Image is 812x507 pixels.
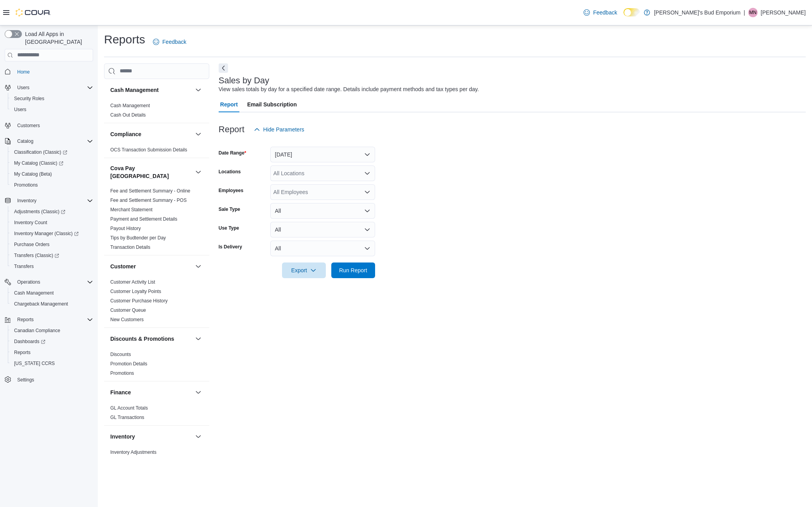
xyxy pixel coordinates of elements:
[11,180,93,190] span: Promotions
[219,169,241,175] label: Locations
[194,262,203,271] button: Customer
[11,169,93,179] span: My Catalog (Beta)
[219,206,240,212] label: Sale Type
[11,229,82,238] a: Inventory Manager (Classic)
[2,314,96,325] button: Reports
[8,180,96,191] button: Promotions
[110,317,144,322] a: New Customers
[219,125,244,134] h3: Report
[219,244,242,250] label: Is Delivery
[110,235,166,241] a: Tips by Budtender per Day
[11,147,70,157] a: Classification (Classic)
[110,226,141,231] a: Payout History
[110,103,150,108] a: Cash Management
[219,76,269,85] h3: Sales by Day
[219,225,239,231] label: Use Type
[110,198,187,203] a: Fee and Settlement Summary - POS
[194,129,203,139] button: Compliance
[14,263,34,270] span: Transfers
[263,126,304,133] span: Hide Parameters
[744,8,745,17] p: |
[194,432,203,441] button: Inventory
[282,262,326,278] button: Export
[110,459,174,464] a: Inventory by Product Historical
[14,83,93,92] span: Users
[14,160,63,166] span: My Catalog (Classic)
[14,360,55,367] span: [US_STATE] CCRS
[110,164,192,180] h3: Cova Pay [GEOGRAPHIC_DATA]
[8,336,96,347] a: Dashboards
[11,229,93,238] span: Inventory Manager (Classic)
[22,30,93,46] span: Load All Apps in [GEOGRAPHIC_DATA]
[11,218,50,227] a: Inventory Count
[11,158,93,168] span: My Catalog (Classic)
[8,104,96,115] button: Users
[2,374,96,385] button: Settings
[17,377,34,383] span: Settings
[17,198,36,204] span: Inventory
[11,337,93,346] span: Dashboards
[110,188,190,194] a: Fee and Settlement Summary - Online
[11,326,93,335] span: Canadian Compliance
[11,326,63,335] a: Canadian Compliance
[623,16,624,17] span: Dark Mode
[104,350,209,381] div: Discounts & Promotions
[11,288,57,298] a: Cash Management
[110,289,161,294] a: Customer Loyalty Points
[194,85,203,95] button: Cash Management
[2,120,96,131] button: Customers
[11,218,93,227] span: Inventory Count
[14,67,93,77] span: Home
[11,262,93,271] span: Transfers
[331,262,375,278] button: Run Report
[110,352,131,357] a: Discounts
[162,38,186,46] span: Feedback
[8,250,96,261] a: Transfers (Classic)
[104,186,209,255] div: Cova Pay [GEOGRAPHIC_DATA]
[17,316,34,323] span: Reports
[8,347,96,358] button: Reports
[110,433,135,440] h3: Inventory
[14,375,37,385] a: Settings
[11,158,66,168] a: My Catalog (Classic)
[110,335,174,343] h3: Discounts & Promotions
[8,158,96,169] a: My Catalog (Classic)
[14,196,40,205] button: Inventory
[14,349,31,356] span: Reports
[14,121,43,130] a: Customers
[749,8,757,17] span: MN
[11,94,93,103] span: Security Roles
[247,97,297,112] span: Email Subscription
[8,93,96,104] button: Security Roles
[14,209,65,215] span: Adjustments (Classic)
[654,8,740,17] p: [PERSON_NAME]'s Bud Emporium
[17,279,40,285] span: Operations
[14,106,26,113] span: Users
[14,277,43,287] button: Operations
[110,370,134,376] a: Promotions
[14,315,93,324] span: Reports
[14,137,93,146] span: Catalog
[104,277,209,327] div: Customer
[11,147,93,157] span: Classification (Classic)
[11,337,49,346] a: Dashboards
[11,207,68,216] a: Adjustments (Classic)
[14,120,93,130] span: Customers
[14,219,47,226] span: Inventory Count
[110,298,168,304] a: Customer Purchase History
[2,82,96,93] button: Users
[8,358,96,369] button: [US_STATE] CCRS
[110,388,192,396] button: Finance
[104,101,209,123] div: Cash Management
[14,327,60,334] span: Canadian Compliance
[11,105,93,114] span: Users
[2,195,96,206] button: Inventory
[110,307,146,313] a: Customer Queue
[14,171,52,177] span: My Catalog (Beta)
[8,261,96,272] button: Transfers
[11,348,34,357] a: Reports
[11,262,37,271] a: Transfers
[110,415,144,420] a: GL Transactions
[194,167,203,177] button: Cova Pay [GEOGRAPHIC_DATA]
[14,241,50,248] span: Purchase Orders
